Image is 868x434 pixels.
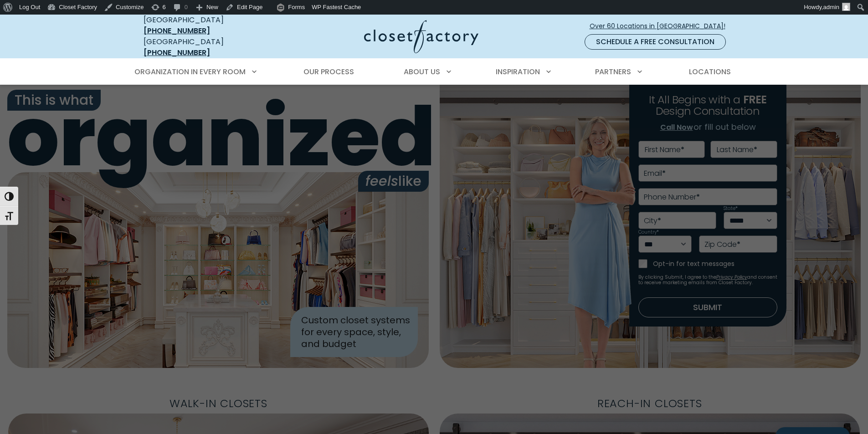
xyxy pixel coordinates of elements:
div: [GEOGRAPHIC_DATA] [144,15,276,36]
span: About Us [404,66,440,77]
img: Closet Factory Logo [364,20,478,53]
span: Over 60 Locations in [GEOGRAPHIC_DATA]! [590,21,733,31]
a: [PHONE_NUMBER] [144,26,210,36]
span: Inspiration [496,66,540,77]
div: [GEOGRAPHIC_DATA] [144,36,276,58]
span: Partners [595,66,631,77]
span: Organization in Every Room [134,66,246,77]
span: admin [823,4,839,10]
span: Locations [689,66,731,77]
nav: Primary Menu [128,59,740,85]
a: [PHONE_NUMBER] [144,47,210,58]
a: Over 60 Locations in [GEOGRAPHIC_DATA]! [589,18,733,34]
a: Schedule a Free Consultation [585,34,726,50]
span: Our Process [303,66,354,77]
